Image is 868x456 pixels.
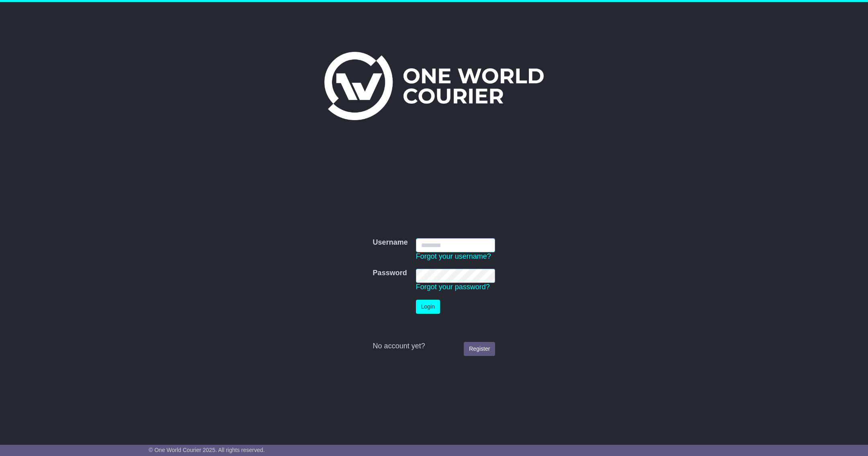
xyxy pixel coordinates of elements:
[416,300,440,314] button: Login
[373,342,495,351] div: No account yet?
[324,52,544,120] img: One World
[373,238,408,247] label: Username
[464,342,495,356] a: Register
[416,283,490,291] a: Forgot your password?
[149,447,265,453] span: © One World Courier 2025. All rights reserved.
[416,252,491,260] a: Forgot your username?
[373,269,407,278] label: Password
